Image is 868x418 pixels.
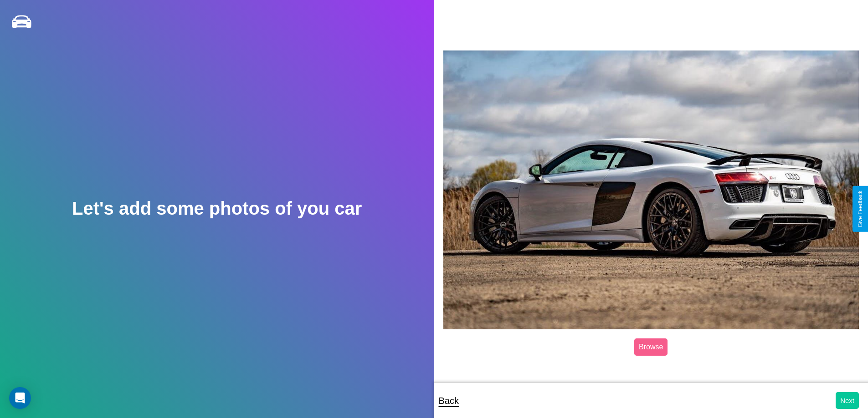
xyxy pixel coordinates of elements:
[439,393,459,409] p: Back
[634,338,668,356] label: Browse
[72,198,362,219] h2: Let's add some photos of you car
[857,191,863,227] div: Give Feedback
[443,50,859,329] img: posted
[836,392,859,409] button: Next
[9,387,31,409] div: Open Intercom Messenger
